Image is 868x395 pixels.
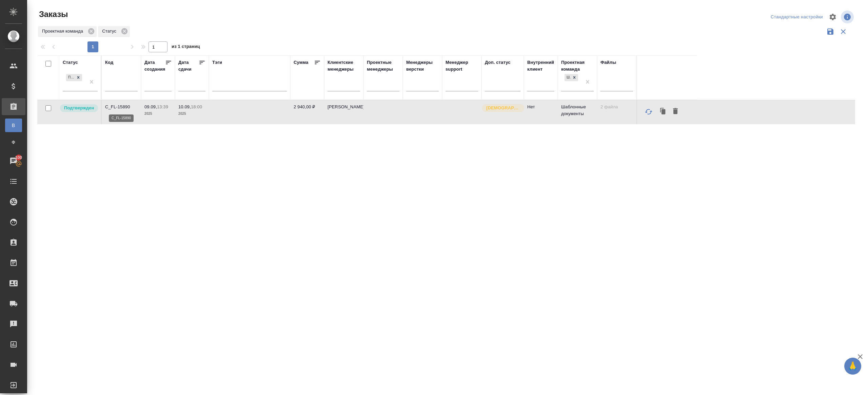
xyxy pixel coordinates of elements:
[527,59,554,73] div: Внутренний клиент
[2,152,25,169] a: 100
[561,59,594,73] div: Проектная команда
[558,100,597,124] td: Шаблонные документы
[66,74,75,81] div: Подтвержден
[670,105,681,118] button: Удалить
[144,59,165,73] div: Дата создания
[824,25,837,38] button: Сохранить фильтры
[98,26,130,37] div: Статус
[324,100,363,124] td: [PERSON_NAME]
[38,26,97,37] div: Проектная команда
[5,136,22,149] a: Ф
[102,28,119,35] p: Статус
[564,73,579,82] div: Шаблонные документы
[191,104,202,109] p: 18:00
[8,122,19,129] span: В
[769,12,825,22] div: split button
[486,105,520,111] p: [DEMOGRAPHIC_DATA]
[65,73,83,82] div: Подтвержден
[172,42,200,52] span: из 1 страниц
[841,11,855,23] span: Посмотреть информацию
[600,59,616,66] div: Файлы
[37,9,68,20] span: Заказы
[446,59,478,73] div: Менеджер support
[527,104,554,110] p: Нет
[63,59,78,66] div: Статус
[600,104,633,110] p: 2 файла
[105,59,113,66] div: Код
[157,104,168,109] p: 13:39
[837,25,850,38] button: Сбросить фильтры
[144,104,157,109] p: 09.09,
[406,59,439,73] div: Менеджеры верстки
[42,28,85,35] p: Проектная команда
[178,104,191,109] p: 10.09,
[367,59,399,73] div: Проектные менеджеры
[212,59,222,66] div: Тэги
[144,110,172,117] p: 2025
[844,358,861,375] button: 🙏
[5,119,22,132] a: В
[290,100,324,124] td: 2 940,00 ₽
[657,105,670,118] button: Клонировать
[59,104,98,113] div: Выставляет КМ после уточнения всех необходимых деталей и получения согласия клиента на запуск. С ...
[294,59,308,66] div: Сумма
[847,359,859,373] span: 🙏
[640,104,657,120] button: Обновить
[481,104,520,113] div: Выставляется автоматически для первых 3 заказов нового контактного лица. Особое внимание
[11,154,26,161] span: 100
[485,59,511,66] div: Доп. статус
[825,9,841,25] span: Настроить таблицу
[178,110,205,117] p: 2025
[8,139,19,146] span: Ф
[64,105,94,111] p: Подтвержден
[565,74,571,81] div: Шаблонные документы
[328,59,360,73] div: Клиентские менеджеры
[178,59,199,73] div: Дата сдачи
[105,104,138,110] p: C_FL-15890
